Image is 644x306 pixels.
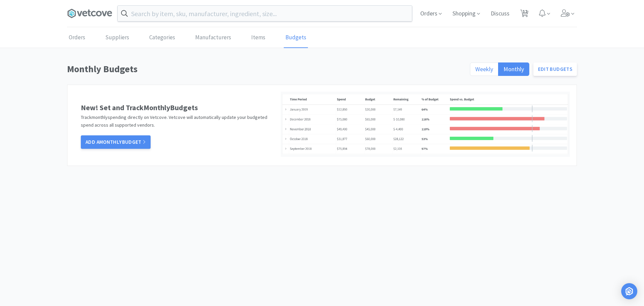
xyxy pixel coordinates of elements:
[67,61,466,77] h1: Monthly Budgets
[81,114,274,129] p: Track monthly spending directly on Vetcove. Vetcove will automatically update your budgeted spend...
[67,28,87,48] a: Orders
[118,6,412,21] input: Search by item, sku, manufacturer, ingredient, size...
[533,62,577,76] a: Edit Budgets
[281,92,570,157] img: budget_ss.png
[81,103,198,112] strong: New! Set and Track Monthly Budgets
[475,65,493,73] span: Weekly
[518,11,531,17] a: 12
[250,28,267,48] a: Items
[503,65,524,73] span: Monthly
[81,135,151,149] a: Add amonthlyBudget
[488,11,512,17] a: Discuss
[148,28,177,48] a: Categories
[284,28,308,48] a: Budgets
[194,28,233,48] a: Manufacturers
[104,28,131,48] a: Suppliers
[621,283,637,299] div: Open Intercom Messenger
